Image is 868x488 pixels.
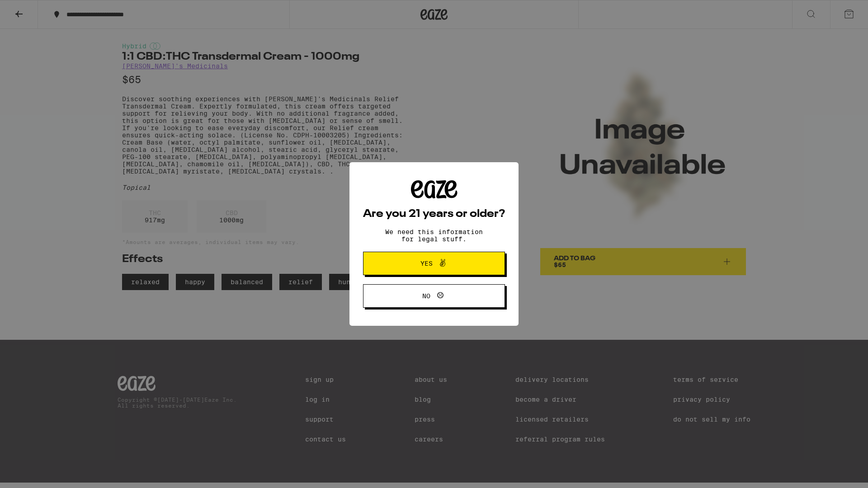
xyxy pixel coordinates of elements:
span: Yes [420,260,433,267]
button: No [363,284,505,308]
span: No [422,293,430,299]
p: We need this information for legal stuff. [377,228,491,243]
iframe: Opens a widget where you can find more information [811,461,859,483]
h2: Are you 21 years or older? [363,209,505,220]
button: Yes [363,252,505,275]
